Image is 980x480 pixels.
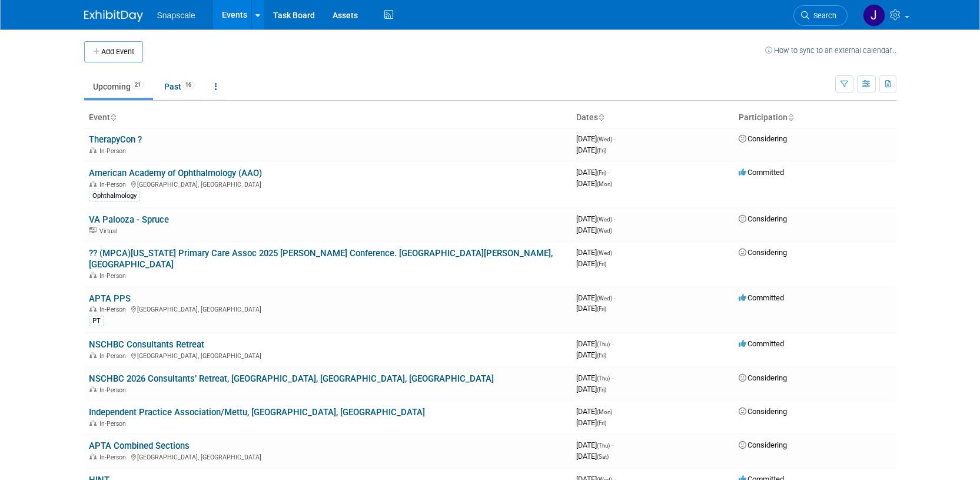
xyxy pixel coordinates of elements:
[788,112,793,122] a: Sort by Participation Type
[739,339,784,348] span: Committed
[597,386,606,393] span: (Fri)
[99,272,129,280] span: In-Person
[89,373,494,384] a: NSCHBC 2026 Consultants’ Retreat, [GEOGRAPHIC_DATA], [GEOGRAPHIC_DATA], [GEOGRAPHIC_DATA]
[576,304,606,313] span: [DATE]
[597,341,610,347] span: (Thu)
[576,226,612,234] span: [DATE]
[576,452,609,461] span: [DATE]
[612,373,613,382] span: -
[614,248,616,257] span: -
[608,168,610,177] span: -
[576,168,610,177] span: [DATE]
[576,179,612,188] span: [DATE]
[89,350,567,360] div: [GEOGRAPHIC_DATA], [GEOGRAPHIC_DATA]
[84,75,153,98] a: Upcoming21
[576,145,606,154] span: [DATE]
[89,304,567,313] div: [GEOGRAPHIC_DATA], [GEOGRAPHIC_DATA]
[89,441,190,451] a: APTA Combined Sections
[793,5,848,26] a: Search
[739,407,787,416] span: Considering
[739,293,784,302] span: Committed
[99,420,129,428] span: In-Person
[576,134,616,143] span: [DATE]
[739,441,787,449] span: Considering
[597,295,612,302] span: (Wed)
[597,170,606,176] span: (Fri)
[89,407,425,418] a: Independent Practice Association/Mettu, [GEOGRAPHIC_DATA], [GEOGRAPHIC_DATA]
[597,306,606,312] span: (Fri)
[89,214,169,225] a: VA Palooza - Spruce
[89,181,97,187] img: In-Person Event
[597,147,606,154] span: (Fri)
[89,168,262,178] a: American Academy of Ophthalmology (AAO)
[131,81,144,90] span: 21
[182,81,195,90] span: 16
[597,420,606,426] span: (Fri)
[597,453,609,460] span: (Sat)
[89,316,104,326] div: PT
[576,373,613,382] span: [DATE]
[739,373,787,382] span: Considering
[597,409,612,415] span: (Mon)
[157,11,195,20] span: Snapscale
[612,339,613,348] span: -
[89,191,140,201] div: Ophthalmology
[597,227,612,234] span: (Wed)
[597,250,612,256] span: (Wed)
[89,227,97,233] img: Virtual Event
[576,259,606,268] span: [DATE]
[597,261,606,267] span: (Fri)
[89,272,97,278] img: In-Person Event
[576,441,613,449] span: [DATE]
[89,179,567,188] div: [GEOGRAPHIC_DATA], [GEOGRAPHIC_DATA]
[739,134,787,143] span: Considering
[89,134,142,145] a: TherapyCon ?
[99,227,121,235] span: Virtual
[89,386,97,392] img: In-Person Event
[597,136,612,143] span: (Wed)
[597,181,612,187] span: (Mon)
[597,442,610,449] span: (Thu)
[89,293,131,304] a: APTA PPS
[614,407,616,416] span: -
[863,4,885,27] img: Jennifer Benedict
[597,375,610,382] span: (Thu)
[809,11,836,20] span: Search
[576,293,616,302] span: [DATE]
[576,248,616,257] span: [DATE]
[89,306,97,312] img: In-Person Event
[155,75,204,98] a: Past16
[89,248,553,270] a: ?? (MPCA)[US_STATE] Primary Care Assoc 2025 [PERSON_NAME] Conference. [GEOGRAPHIC_DATA][PERSON_NA...
[739,248,787,257] span: Considering
[99,352,129,360] span: In-Person
[89,352,97,358] img: In-Person Event
[739,214,787,223] span: Considering
[614,214,616,223] span: -
[612,441,613,449] span: -
[614,134,616,143] span: -
[84,10,143,22] img: ExhibitDay
[734,108,896,128] th: Participation
[576,407,616,416] span: [DATE]
[84,41,143,62] button: Add Event
[576,418,606,427] span: [DATE]
[99,453,129,461] span: In-Person
[99,386,129,394] span: In-Person
[576,339,613,348] span: [DATE]
[89,420,97,426] img: In-Person Event
[89,452,567,461] div: [GEOGRAPHIC_DATA], [GEOGRAPHIC_DATA]
[614,293,616,302] span: -
[99,147,129,155] span: In-Person
[89,147,97,153] img: In-Person Event
[576,350,606,359] span: [DATE]
[597,216,612,223] span: (Wed)
[89,453,97,459] img: In-Person Event
[84,108,572,128] th: Event
[576,214,616,223] span: [DATE]
[110,112,116,122] a: Sort by Event Name
[765,46,896,55] a: How to sync to an external calendar...
[572,108,734,128] th: Dates
[597,352,606,359] span: (Fri)
[598,112,604,122] a: Sort by Start Date
[89,339,204,350] a: NSCHBC Consultants Retreat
